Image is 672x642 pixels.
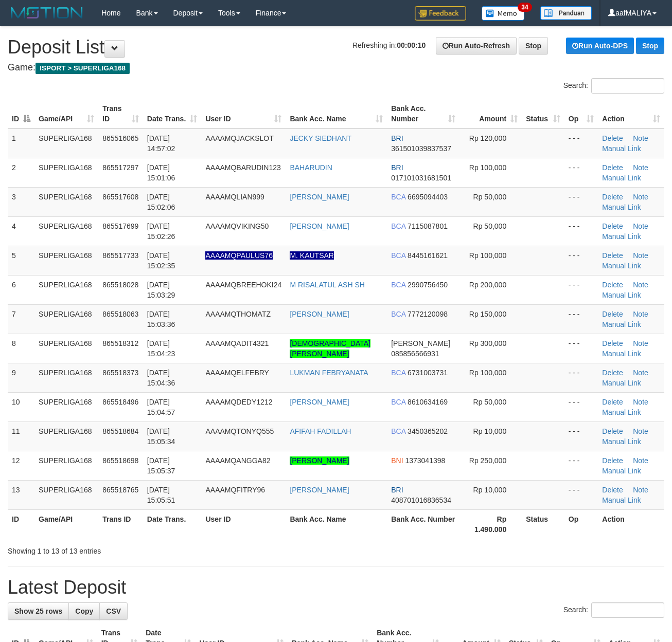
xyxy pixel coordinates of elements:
a: M RISALATUL ASH SH [290,281,364,289]
h1: Deposit List [8,37,664,58]
span: AAAAMQBREEHOKI24 [205,281,281,289]
a: Note [633,251,648,260]
span: [DATE] 15:04:36 [147,369,175,387]
a: Note [633,281,648,289]
td: SUPERLIGA168 [34,421,98,451]
span: Copy 1373041398 to clipboard [405,456,445,465]
span: Rp 50,000 [473,222,507,230]
th: Bank Acc. Name [286,509,387,539]
th: Status [522,509,564,539]
span: [DATE] 15:02:26 [147,222,175,241]
span: BCA [391,222,405,230]
a: Manual Link [602,496,641,504]
a: Delete [602,163,623,172]
span: Copy 7115087801 to clipboard [408,222,448,230]
a: Delete [602,339,623,347]
a: Note [633,163,648,172]
span: Nama rekening ada tanda titik/strip, harap diedit [205,251,272,260]
span: Copy 2990756450 to clipboard [408,281,448,289]
label: Search: [563,602,664,618]
th: Amount: activate to sort column ascending [459,99,522,129]
label: Search: [563,78,664,94]
a: [DEMOGRAPHIC_DATA][PERSON_NAME] [290,339,370,358]
td: 6 [8,275,34,304]
span: Copy 408701016836534 to clipboard [391,496,451,504]
a: Note [633,222,648,230]
a: JECKY SIEDHANT [290,134,351,142]
a: Stop [636,38,664,54]
td: 7 [8,304,34,334]
span: AAAAMQTONYQ555 [205,427,274,435]
td: 5 [8,246,34,275]
span: ISPORT > SUPERLIGA168 [36,63,130,74]
td: 10 [8,392,34,421]
td: - - - [564,392,598,421]
span: 865517699 [102,222,138,230]
span: Copy 6731003731 to clipboard [408,369,448,377]
span: 865518684 [102,427,138,435]
a: Run Auto-Refresh [436,37,517,54]
th: Action: activate to sort column ascending [598,99,664,129]
span: AAAAMQVIKING50 [205,222,269,230]
th: Rp 1.490.000 [459,509,522,539]
th: Bank Acc. Number: activate to sort column ascending [387,99,459,129]
a: Run Auto-DPS [566,38,634,54]
td: 13 [8,480,34,509]
a: Note [633,456,648,465]
td: - - - [564,187,598,216]
a: Note [633,486,648,494]
a: Delete [602,310,623,318]
td: - - - [564,246,598,275]
a: CSV [99,602,128,620]
span: Copy [75,607,93,615]
div: Showing 1 to 13 of 13 entries [8,542,272,556]
a: Note [633,427,648,435]
span: 865518698 [102,456,138,465]
td: 12 [8,451,34,480]
span: Copy 361501039837537 to clipboard [391,144,451,153]
span: BCA [391,281,405,289]
a: Note [633,310,648,318]
a: Manual Link [602,144,641,153]
a: Manual Link [602,379,641,387]
a: BAHARUDIN [290,163,332,172]
a: Delete [602,369,623,377]
span: BCA [391,251,405,260]
span: Rp 50,000 [473,398,507,406]
span: BCA [391,193,405,201]
span: Show 25 rows [14,607,62,615]
span: [DATE] 15:04:23 [147,339,175,358]
td: - - - [564,216,598,246]
a: Delete [602,193,623,201]
td: 1 [8,129,34,158]
input: Search: [591,602,664,618]
a: Manual Link [602,320,641,328]
a: [PERSON_NAME] [290,456,349,465]
td: - - - [564,480,598,509]
span: 865518028 [102,281,138,289]
a: Copy [68,602,100,620]
span: Copy 7772120098 to clipboard [408,310,448,318]
img: panduan.png [540,6,592,20]
h4: Game: [8,63,664,73]
span: Rp 120,000 [469,134,506,142]
td: - - - [564,275,598,304]
span: Refreshing in: [352,41,426,49]
th: Game/API [34,509,98,539]
td: - - - [564,363,598,392]
th: Date Trans.: activate to sort column ascending [143,99,202,129]
td: SUPERLIGA168 [34,216,98,246]
th: Trans ID [98,509,143,539]
img: Feedback.jpg [415,6,466,21]
span: Copy 8610634169 to clipboard [408,398,448,406]
span: Rp 100,000 [469,369,506,377]
td: - - - [564,334,598,363]
span: [DATE] 15:03:29 [147,281,175,299]
a: Manual Link [602,437,641,446]
span: Rp 10,000 [473,486,507,494]
span: BNI [391,456,403,465]
th: Op [564,509,598,539]
span: Rp 150,000 [469,310,506,318]
span: 865516065 [102,134,138,142]
span: AAAAMQLIAN999 [205,193,264,201]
